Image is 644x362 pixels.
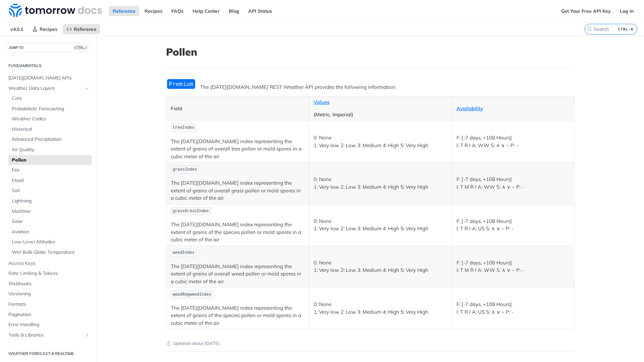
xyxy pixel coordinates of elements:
[168,6,187,16] a: FAQs
[8,196,92,206] a: Lightning
[457,259,570,274] p: F: [-7 days, +108 Hours] I: T M R I A: WW S: ∧ ∨ ~ P: -
[616,6,637,16] a: Log In
[12,187,90,194] span: Soil
[12,239,90,245] span: Low-Level Altitudes
[173,250,195,255] span: weedIndex
[5,268,92,279] a: Rate Limiting & Tokens
[5,310,92,320] a: Pagination
[8,237,92,247] a: Low-Level Altitudes
[8,155,92,165] a: Pollen
[12,229,90,235] span: Aviation
[7,24,27,34] span: v4.0.1
[457,218,570,233] p: F: [-7 days, +108 Hours] I: T R I A: US S: ∧ ∨ ~ P: -
[12,106,90,112] span: Probabilistic Forecasting
[314,176,447,191] p: 0: None 1: Very low 2: Low 3: Medium 4: High 5: Very High
[457,176,570,191] p: F: [-7 days, +108 Hours] I: T M R I A: WW S: ∧ ∨ ~ P: -
[12,95,90,102] span: Core
[12,126,90,133] span: Historical
[189,6,223,16] a: Help Center
[8,270,90,277] span: Rate Limiting & Tokens
[557,6,614,16] a: Get Your Free API Key
[8,291,90,297] span: Versioning
[12,249,90,256] span: Wet Bulb Globe Temperature
[457,105,483,112] a: Availability
[85,86,90,91] button: Hide subpages for Weather Data Layers
[5,289,92,299] a: Versioning
[8,165,92,175] a: Fire
[171,221,305,244] p: The [DATE][DOMAIN_NAME] index representing the extent of grains of the species pollen or mold spo...
[166,340,575,347] p: Updated about [DATE]
[12,167,90,174] span: Fire
[8,94,92,104] a: Core
[12,218,90,225] span: Solar
[63,24,100,34] a: Reference
[173,209,209,214] span: grassGrassIndex
[109,6,139,16] a: Reference
[8,281,90,287] span: Webhooks
[8,75,90,81] span: [DATE][DOMAIN_NAME] APIs
[5,351,92,357] h2: Weather Forecast & realtime
[12,177,90,184] span: Flood
[5,299,92,309] a: Formats
[8,114,92,124] a: Weather Codes
[314,111,447,119] p: (Metric, Imperial)
[12,208,90,215] span: Maritime
[40,26,57,32] span: Recipes
[171,105,305,113] p: Field
[171,263,305,286] p: The [DATE][DOMAIN_NAME] index representing the extent of grains of overall weed pollen or mold sp...
[12,146,90,153] span: Air Quality
[5,258,92,268] a: Access Keys
[5,73,92,83] a: [DATE][DOMAIN_NAME] APIs
[5,330,92,340] a: Tools & LibrariesShow subpages for Tools & Libraries
[8,85,83,92] span: Weather Data Layers
[9,4,102,17] img: Tomorrow.io Weather API Docs
[12,198,90,204] span: Lightning
[8,321,90,328] span: Error Handling
[173,292,211,297] span: weedRagweedIndex
[616,26,635,33] kbd: CTRL-K
[314,134,447,149] p: 0: None 1: Very low 2: Low 3: Medium 4: High 5: Very High
[12,136,90,143] span: Advanced Precipitation
[8,186,92,196] a: Soil
[8,104,92,114] a: Probabilistic Forecasting
[8,311,90,318] span: Pagination
[8,217,92,227] a: Solar
[166,46,575,58] h1: Pollen
[171,304,305,327] p: The [DATE][DOMAIN_NAME] index representing the extent of grains of the species pollen or mold spo...
[225,6,243,16] a: Blog
[5,320,92,330] a: Error Handling
[12,157,90,164] span: Pollen
[8,145,92,155] a: Air Quality
[173,167,197,172] span: grassIndex
[171,138,305,161] p: The [DATE][DOMAIN_NAME] index representing the extent of grains of overall tree pollen or mold sp...
[85,333,90,338] button: Show subpages for Tools & Libraries
[8,247,92,257] a: Wet Bulb Globe Temperature
[5,63,92,69] h2: Fundamentals
[141,6,166,16] a: Recipes
[8,227,92,237] a: Aviation
[245,6,276,16] a: API Status
[171,179,305,202] p: The [DATE][DOMAIN_NAME] index representing the extent of grains of overall grass pollen or mold s...
[8,206,92,217] a: Maritime
[314,99,329,105] a: Values
[12,116,90,122] span: Weather Codes
[457,301,570,316] p: F: [-7 days, +108 Hours] I: T R I A: US S: ∧ ∨ ~ P: -
[29,24,61,34] a: Recipes
[5,43,92,53] button: JUMP TOCTRL-/
[5,279,92,289] a: Webhooks
[8,176,92,186] a: Flood
[8,260,90,267] span: Access Keys
[8,124,92,134] a: Historical
[8,332,83,339] span: Tools & Libraries
[73,45,88,50] span: CTRL-/
[5,83,92,94] a: Weather Data LayersHide subpages for Weather Data Layers
[314,218,447,233] p: 0: None 1: Very low 2: Low 3: Medium 4: High 5: Very High
[166,83,575,91] p: The [DATE][DOMAIN_NAME] REST Weather API provides the following information:
[587,26,592,32] svg: Search
[457,134,570,149] p: F: [-7 days, +108 Hours] I: T R I A: WW S: ∧ ∨ ~ P: -
[8,301,90,308] span: Formats
[8,134,92,144] a: Advanced Precipitation
[314,301,447,316] p: 0: None 1: Very low 2: Low 3: Medium 4: High 5: Very High
[173,125,195,130] span: treeIndex
[74,26,97,32] span: Reference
